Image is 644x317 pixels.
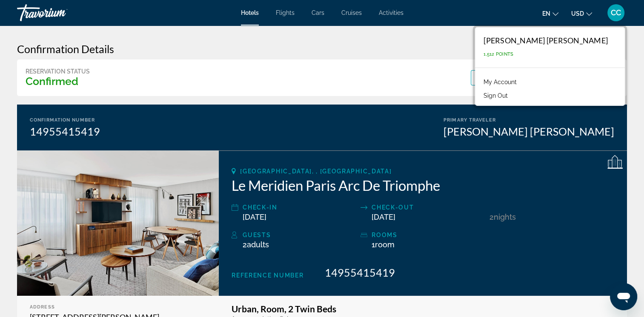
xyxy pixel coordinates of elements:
span: Adults [247,240,269,249]
span: Nights [494,212,516,221]
button: Print [471,70,516,85]
span: 14955415419 [325,266,395,279]
span: 1 [372,240,395,249]
a: Travorium [17,2,102,24]
span: en [542,10,550,17]
div: Address [30,304,206,310]
h3: Confirmed [26,75,90,88]
h2: Le Meridien Paris Arc De Triomphe [232,177,614,194]
a: Cars [312,9,324,16]
h3: Urban, Room, 2 Twin Beds [232,304,614,314]
div: Check-out [372,202,485,212]
button: User Menu [605,4,627,22]
span: 2 [489,212,494,221]
span: [DATE] [372,212,395,221]
span: Reference Number [232,272,303,279]
a: My Account [479,76,521,88]
span: CC [611,8,621,17]
div: Check-in [243,202,356,212]
span: [GEOGRAPHIC_DATA], , [GEOGRAPHIC_DATA] [240,168,392,175]
div: Reservation Status [26,68,90,75]
a: Cruises [341,9,362,16]
button: Change currency [571,7,592,20]
iframe: Button to launch messaging window [610,283,637,310]
div: Primary Traveler [444,117,614,123]
a: Hotels [241,9,259,16]
h3: Confirmation Details [17,42,627,55]
a: Activities [379,9,404,16]
div: rooms [372,230,485,240]
a: Flights [276,9,295,16]
span: USD [571,10,584,17]
button: Sign Out [479,90,512,101]
span: Room [375,240,395,249]
span: [DATE] [243,212,266,221]
div: Guests [243,230,356,240]
div: [PERSON_NAME] [PERSON_NAME] [484,36,608,45]
span: 2 [243,240,269,249]
div: Confirmation Number [30,117,100,123]
div: [PERSON_NAME] [PERSON_NAME] [444,125,614,138]
span: 1,512 Points [484,51,513,57]
div: 14955415419 [30,125,100,138]
button: Change language [542,7,558,20]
